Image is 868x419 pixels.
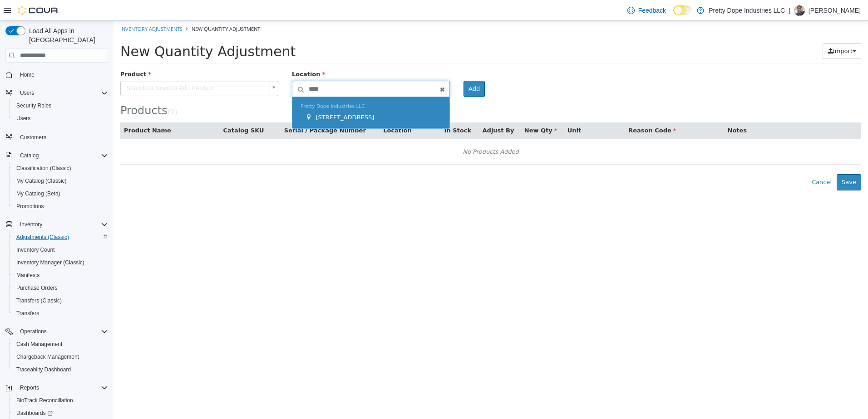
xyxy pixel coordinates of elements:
span: Products [7,83,54,96]
span: Location [178,50,212,57]
span: Product [7,50,38,57]
a: Inventory Adjustments [7,5,69,11]
span: My Catalog (Classic) [13,175,108,186]
button: Catalog [16,150,42,161]
span: Adjustments (Classic) [16,234,69,241]
span: Inventory [20,221,42,228]
button: Security Roles [9,99,112,112]
button: My Catalog (Classic) [9,175,112,187]
button: Users [9,112,112,125]
span: Manifests [13,270,108,281]
a: Transfers (Classic) [13,295,65,306]
span: Purchase Orders [13,283,108,293]
button: BioTrack Reconciliation [9,394,112,407]
a: Traceabilty Dashboard [13,364,74,375]
button: Import [709,22,748,39]
span: Manifests [16,272,39,279]
a: Inventory Manager (Classic) [13,257,88,268]
a: Security Roles [13,100,55,111]
span: Dashboards [16,409,53,417]
span: Users [16,115,30,122]
span: Reason Code [515,106,562,113]
span: Load All Apps in [GEOGRAPHIC_DATA] [25,26,108,44]
span: [STREET_ADDRESS] [202,93,261,100]
span: Purchase Orders [16,284,58,292]
span: Cash Management [16,341,62,348]
span: Pretty Dope Industries LLC [187,83,252,88]
button: Add [350,60,371,76]
span: Adjustments (Classic) [13,232,108,243]
a: Chargeback Management [13,351,83,362]
a: BioTrack Reconciliation [13,395,77,406]
span: Traceabilty Dashboard [13,364,108,375]
span: Catalog [20,152,39,159]
div: No Products Added [13,124,742,138]
button: Adjust By [369,105,403,114]
span: Catalog [16,150,108,161]
span: Users [20,89,34,97]
button: Purchase Orders [9,282,112,294]
span: Traceabilty Dashboard [16,366,71,373]
span: Promotions [16,203,44,210]
a: Manifests [13,270,43,281]
small: ( ) [54,87,64,95]
span: Inventory Manager (Classic) [13,257,108,268]
a: Search or Scan to Add Product [7,60,165,75]
button: Users [2,87,112,99]
span: Feedback [638,6,666,15]
button: Adjustments (Classic) [9,231,112,244]
span: Operations [16,326,108,337]
span: Users [16,88,108,98]
span: Security Roles [16,102,51,109]
button: Home [2,68,112,81]
button: Notes [614,105,635,114]
span: Users [13,113,108,124]
span: Chargeback Management [16,353,79,361]
span: Home [16,69,108,80]
span: Transfers [16,310,39,317]
a: Promotions [13,201,48,212]
span: Inventory [16,219,108,230]
span: Home [20,71,35,78]
span: Classification (Classic) [13,163,108,174]
button: Reports [16,382,43,393]
a: Purchase Orders [13,283,61,293]
a: Inventory Count [13,244,59,255]
p: Pretty Dope Industries LLC [709,5,785,16]
a: Classification (Classic) [13,163,75,174]
span: Inventory Count [13,244,108,255]
span: Classification (Classic) [16,165,71,172]
button: Catalog SKU [109,105,152,114]
span: Dashboards [13,408,108,419]
span: New Quantity Adjustment [7,23,182,39]
a: My Catalog (Beta) [13,188,64,199]
span: Cash Management [13,339,108,350]
a: My Catalog (Classic) [13,175,70,186]
button: Inventory [16,219,46,230]
button: Cancel [693,153,723,170]
span: My Catalog (Beta) [13,188,108,199]
button: Chargeback Management [9,351,112,363]
span: Reports [16,382,108,393]
a: Home [16,69,38,80]
span: Operations [20,328,47,335]
span: Transfers [13,308,108,319]
button: Product Name [10,105,59,114]
a: Dashboards [13,408,56,419]
p: | [789,5,790,16]
button: Location [270,105,300,114]
a: Users [13,113,34,124]
a: Transfers [13,308,43,319]
button: Transfers (Classic) [9,294,112,307]
button: Users [16,88,38,98]
span: BioTrack Reconciliation [13,395,108,406]
button: Transfers [9,307,112,320]
span: 0 [57,87,61,95]
button: Operations [2,325,112,338]
button: Operations [16,326,50,337]
span: New Qty [411,106,444,113]
button: Inventory Count [9,244,112,256]
span: Customers [20,134,46,141]
span: Transfers (Classic) [13,295,108,306]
